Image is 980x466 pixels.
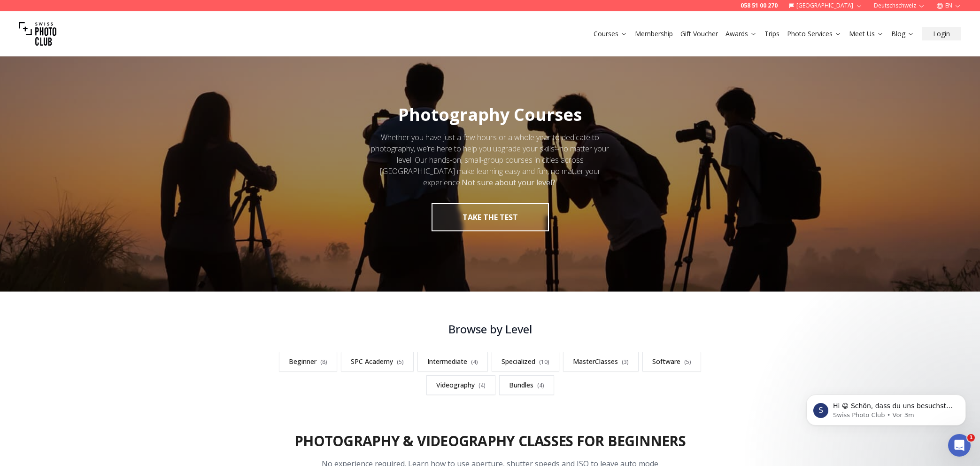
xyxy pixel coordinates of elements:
[426,375,495,395] a: Videography(4)
[563,352,639,371] a: MasterClasses(3)
[922,27,961,40] button: Login
[741,2,778,9] a: 058 51 00 270
[398,103,582,126] span: Photography Courses
[341,352,414,371] a: SPC Academy(5)
[722,27,761,40] button: Awards
[19,15,56,53] img: Swiss photo club
[397,358,404,366] span: ( 5 )
[257,322,723,337] h3: Browse by Level
[432,203,549,231] button: take the test
[320,358,327,366] span: ( 8 )
[642,352,701,371] a: Software(5)
[887,27,918,40] button: Blog
[787,29,841,39] a: Photo Services
[478,381,486,389] span: ( 4 )
[761,27,783,40] button: Trips
[594,29,627,39] a: Courses
[783,27,845,40] button: Photo Services
[539,358,549,366] span: ( 10 )
[764,29,779,39] a: Trips
[279,352,337,371] a: Beginner(8)
[622,358,629,366] span: ( 3 )
[792,375,980,441] iframe: Intercom notifications Nachricht
[294,433,686,450] h2: Photography & Videography Classes for Beginners
[684,358,691,366] span: ( 5 )
[849,29,884,39] a: Meet Us
[967,434,975,442] span: 1
[363,132,618,188] div: Whether you have just a few hours or a whole year to dedicate to photography, we’re here to help ...
[845,27,887,40] button: Meet Us
[680,29,718,39] a: Gift Voucher
[891,29,914,39] a: Blog
[631,27,677,40] button: Membership
[471,358,478,366] span: ( 4 )
[677,27,722,40] button: Gift Voucher
[635,29,673,39] a: Membership
[499,375,554,395] a: Bundles(4)
[462,177,556,188] strong: Not sure about your level?
[492,352,559,371] a: Specialized(10)
[725,29,757,39] a: Awards
[948,434,971,457] iframe: Intercom live chat
[417,352,488,371] a: Intermediate(4)
[537,381,544,389] span: ( 4 )
[590,27,631,40] button: Courses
